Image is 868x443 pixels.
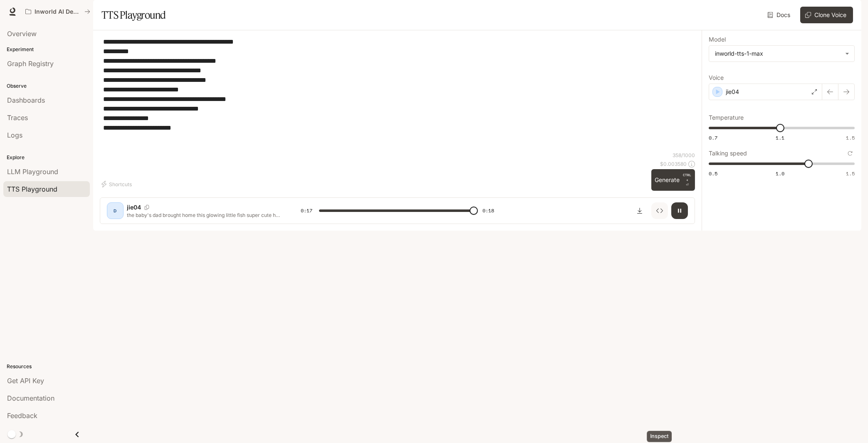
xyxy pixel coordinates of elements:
a: Docs [766,7,794,23]
button: Inspect [651,202,668,219]
p: jie04 [127,203,141,212]
span: 1.5 [846,134,855,141]
button: GenerateCTRL +⏎ [651,169,695,191]
button: Download audio [631,202,648,219]
p: jie04 [726,88,739,96]
button: Clone Voice [800,7,853,23]
div: inworld-tts-1-max [715,49,841,58]
p: Voice [709,75,724,81]
div: D [109,204,122,217]
span: 1.0 [776,170,784,177]
p: Temperature [709,115,744,121]
span: 1.5 [846,170,855,177]
div: Inspect [647,431,672,442]
span: 0:18 [482,207,494,215]
button: Copy Voice ID [141,205,153,210]
p: the baby's dad brought home this glowing little fish super cute he played with the baby over and ... [127,212,281,219]
p: Inworld AI Demos [35,8,81,15]
p: CTRL + [683,172,692,182]
p: Talking speed [709,150,747,156]
button: Shortcuts [100,177,135,191]
span: 0.7 [709,134,717,141]
span: 0.5 [709,170,717,177]
button: Reset to default [846,149,855,158]
button: All workspaces [22,3,94,20]
h1: TTS Playground [101,7,166,23]
p: Model [709,37,726,42]
span: 0:17 [301,207,312,215]
span: 1.1 [776,134,784,141]
p: ⏎ [683,172,692,187]
div: inworld-tts-1-max [709,46,854,62]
